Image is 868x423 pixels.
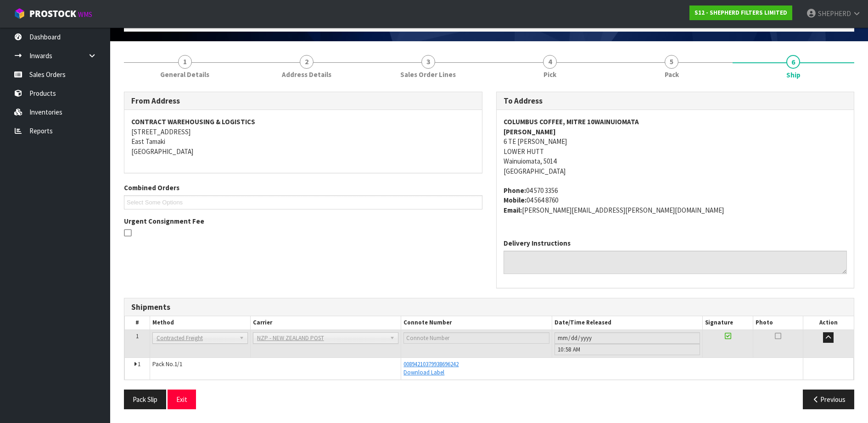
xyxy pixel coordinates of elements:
[803,390,854,409] button: Previous
[403,368,444,376] a: Download Label
[665,55,678,69] span: 5
[504,206,522,214] strong: email
[138,360,140,368] span: 1
[257,333,386,344] span: NZP - NEW ZEALAND POST
[504,196,526,204] strong: mobile
[421,55,435,69] span: 3
[131,303,847,312] h3: Shipments
[131,97,475,105] h3: From Address
[401,316,552,330] th: Connote Number
[125,316,150,330] th: #
[786,70,801,80] span: Ship
[665,70,679,79] span: Pack
[403,360,459,368] a: 00894210379938696242
[150,316,250,330] th: Method
[504,117,639,126] strong: COLUMBUS COFFEE, MITRE 10WAINUIOMATA
[753,316,803,330] th: Photo
[150,357,401,379] td: Pack No.
[168,390,196,409] button: Exit
[124,390,166,409] button: Pack Slip
[29,8,76,20] span: ProStock
[124,183,179,192] label: Combined Orders
[504,238,571,248] label: Delivery Instructions
[703,316,753,330] th: Signature
[131,117,255,126] strong: CONTRACT WAREHOUSING & LOGISTICS
[403,332,549,344] input: Connote Number
[78,10,92,19] small: WMS
[504,186,526,195] strong: phone
[160,70,209,79] span: General Details
[124,216,204,226] label: Urgent Consignment Fee
[504,127,556,136] strong: [PERSON_NAME]
[552,316,703,330] th: Date/Time Released
[300,55,314,69] span: 2
[250,316,401,330] th: Carrier
[786,55,800,69] span: 6
[157,333,235,344] span: Contracted Freight
[14,8,25,19] img: cube-alt.png
[504,186,847,215] address: 04 570 3356 04 564 8760 [PERSON_NAME][EMAIL_ADDRESS][PERSON_NAME][DOMAIN_NAME]
[131,117,475,156] address: [STREET_ADDRESS] East Tamaki [GEOGRAPHIC_DATA]
[694,9,787,16] strong: S12 - SHEPHERD FILTERS LIMITED
[400,70,456,79] span: Sales Order Lines
[282,70,331,79] span: Address Details
[543,70,556,79] span: Pick
[178,55,192,69] span: 1
[543,55,557,69] span: 4
[124,85,854,416] span: Ship
[803,316,854,330] th: Action
[504,117,847,176] address: 6 TE [PERSON_NAME] LOWER HUTT Wainuiomata, 5014 [GEOGRAPHIC_DATA]
[174,360,182,368] span: 1/1
[818,9,851,18] span: SHEPHERD
[504,97,847,105] h3: To Address
[136,332,139,340] span: 1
